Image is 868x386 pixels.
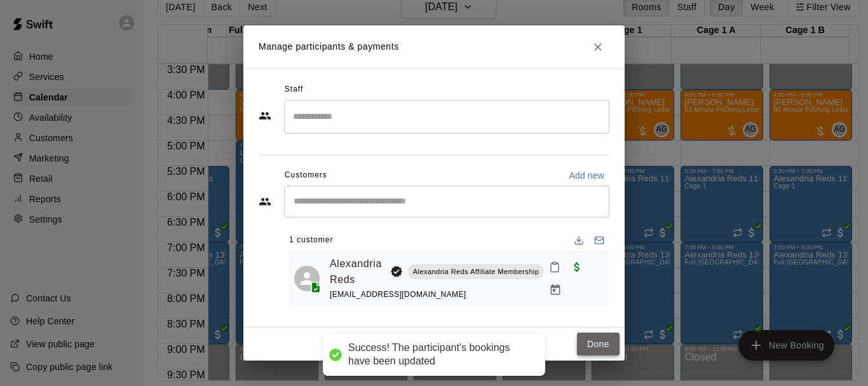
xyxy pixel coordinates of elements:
p: Manage participants & payments [259,40,399,53]
span: Staff [285,79,303,100]
div: Alexandria Reds [294,266,320,291]
button: Mark attendance [544,256,566,278]
button: Add new [564,165,609,186]
span: [EMAIL_ADDRESS][DOMAIN_NAME] [330,290,466,299]
a: Alexandria Reds [330,256,385,288]
span: 1 customer [289,230,333,251]
button: Done [577,333,620,356]
button: Download list [569,230,589,251]
p: Add new [569,169,604,182]
button: Close [587,36,609,59]
button: Manage bookings & payment [544,279,567,301]
p: Alexandria Reds Affiliate Membership [413,266,539,277]
svg: Booking Owner [390,265,403,278]
div: Success! The participant's bookings have been updated [348,341,532,368]
span: Paid with Credit [566,261,588,272]
svg: Customers [259,195,271,208]
button: Email participants [589,230,609,251]
svg: Staff [259,109,271,122]
div: Start typing to search customers... [284,186,609,217]
div: Search staff [284,100,609,134]
span: Customers [285,165,327,186]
